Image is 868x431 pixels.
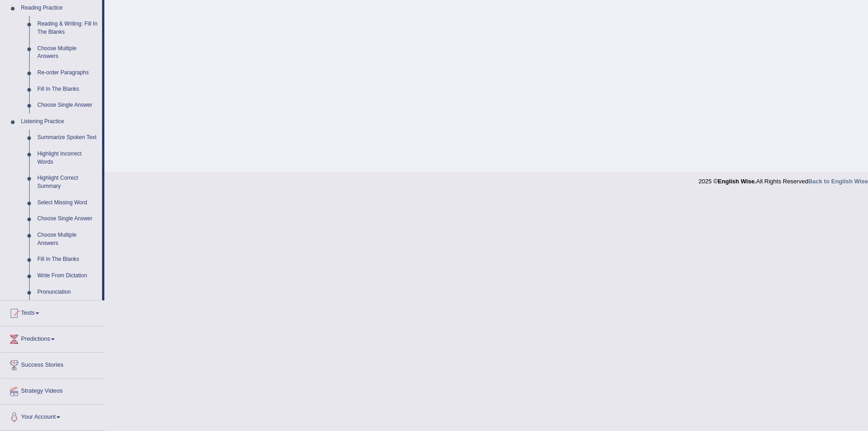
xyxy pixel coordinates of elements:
a: Listening Practice [17,114,102,130]
a: Fill In The Blanks [33,251,102,268]
a: Select Missing Word [33,195,102,211]
a: Strategy Videos [0,379,104,401]
a: Highlight Incorrect Words [33,146,102,170]
a: Tests [0,301,104,323]
a: Highlight Correct Summary [33,170,102,194]
a: Your Account [0,405,104,427]
a: Fill In The Blanks [33,81,102,98]
a: Choose Single Answer [33,97,102,114]
a: Choose Single Answer [33,211,102,227]
a: Choose Multiple Answers [33,41,102,65]
a: Pronunciation [33,284,102,301]
a: Write From Dictation [33,268,102,284]
a: Re-order Paragraphs [33,65,102,81]
a: Back to English Wise [808,178,868,185]
a: Summarize Spoken Text [33,130,102,146]
div: 2025 © All Rights Reserved [699,172,868,186]
a: Reading & Writing: Fill In The Blanks [33,16,102,40]
a: Predictions [0,327,104,349]
a: Choose Multiple Answers [33,227,102,251]
strong: English Wise. [718,178,756,185]
a: Success Stories [0,353,104,375]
